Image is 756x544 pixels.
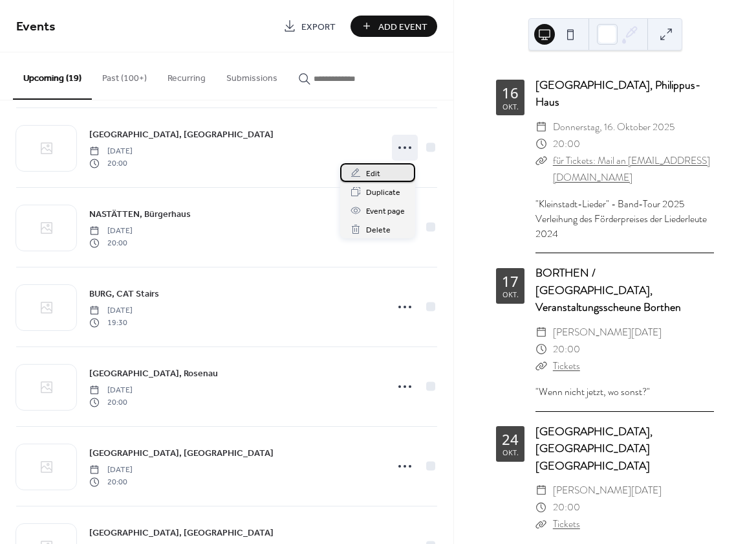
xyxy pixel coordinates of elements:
button: Past (100+) [92,52,157,98]
a: [GEOGRAPHIC_DATA], [GEOGRAPHIC_DATA] [89,525,274,540]
span: [GEOGRAPHIC_DATA], [GEOGRAPHIC_DATA] [89,128,274,142]
a: [GEOGRAPHIC_DATA], [GEOGRAPHIC_DATA] [GEOGRAPHIC_DATA] [535,424,653,474]
a: BURG, CAT Stairs [89,286,159,301]
a: NASTÄTTEN, Bürgerhaus [89,207,191,221]
div: "Wenn nicht jetzt, wo sonst?" [535,385,714,400]
span: 20:00 [553,135,580,152]
button: Submissions [216,52,288,98]
span: [GEOGRAPHIC_DATA], [GEOGRAPHIC_DATA] [89,527,274,540]
a: Export [274,16,345,37]
span: 20:00 [89,157,133,169]
div: Okt. [502,449,519,456]
div: 24 [502,432,519,446]
button: Recurring [157,52,216,98]
span: [PERSON_NAME][DATE] [553,482,662,499]
span: Delete [366,223,391,237]
span: [DATE] [89,305,133,317]
span: [DATE] [89,464,133,476]
span: NASTÄTTEN, Bürgerhaus [89,208,191,221]
div: 17 [502,274,519,288]
a: BORTHEN / [GEOGRAPHIC_DATA], Veranstaltungsscheune Borthen [535,265,681,315]
span: Donnerstag, 16. Oktober 2025 [553,119,675,135]
a: [GEOGRAPHIC_DATA], Rosenau [89,366,218,381]
span: Event page [366,205,405,218]
a: [GEOGRAPHIC_DATA], [GEOGRAPHIC_DATA] [89,446,274,460]
div: "Kleinstadt-Lieder" - Band-Tour 2025 Verleihung des Förderpreises der Liederleute 2024 [535,197,714,242]
a: Tickets [553,517,580,531]
span: Duplicate [366,186,400,199]
div: ​ [535,341,547,357]
div: ​ [535,135,547,152]
div: ​ [535,482,547,499]
a: Tickets [553,359,580,373]
span: Edit [366,167,380,181]
a: für Tickets: Mail an [EMAIL_ADDRESS][DOMAIN_NAME] [553,153,710,185]
a: [GEOGRAPHIC_DATA], [GEOGRAPHIC_DATA] [89,127,274,142]
span: 19:30 [89,317,133,328]
div: ​ [535,152,547,169]
span: 20:00 [89,476,133,488]
div: 16 [502,85,519,100]
button: Upcoming (19) [13,52,92,100]
span: [DATE] [89,225,133,237]
div: ​ [535,499,547,516]
a: [GEOGRAPHIC_DATA], Philippus-Haus [535,77,700,110]
span: [GEOGRAPHIC_DATA], [GEOGRAPHIC_DATA] [89,447,274,460]
span: Events [16,14,56,40]
button: Add Event [351,16,437,37]
span: [GEOGRAPHIC_DATA], Rosenau [89,367,218,381]
span: 20:00 [89,237,133,249]
span: [DATE] [89,146,133,157]
span: 20:00 [553,499,580,516]
div: ​ [535,119,547,135]
div: ​ [535,357,547,374]
span: 20:00 [89,396,133,408]
div: ​ [535,324,547,341]
span: Add Event [378,20,427,34]
span: Export [301,20,336,34]
span: [PERSON_NAME][DATE] [553,324,662,341]
div: Okt. [502,103,519,110]
span: [DATE] [89,385,133,396]
div: ​ [535,516,547,532]
span: BURG, CAT Stairs [89,288,159,301]
div: Okt. [502,291,519,298]
span: 20:00 [553,341,580,357]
